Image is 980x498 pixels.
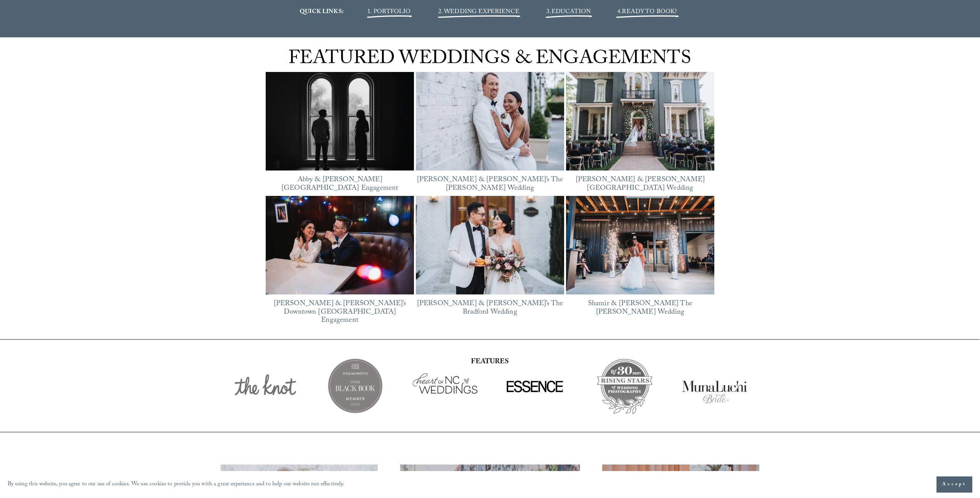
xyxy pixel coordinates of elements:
[417,298,563,319] a: [PERSON_NAME] & [PERSON_NAME]’s The Bradford Wedding
[566,196,714,295] img: Shamir &amp; Keegan’s The Meadows Raleigh Wedding
[274,298,406,327] a: [PERSON_NAME] & [PERSON_NAME]’s Downtown [GEOGRAPHIC_DATA] Engagement
[281,174,398,195] a: Abby & [PERSON_NAME][GEOGRAPHIC_DATA] Engagement
[566,72,714,171] img: Chantel &amp; James’ Heights House Hotel Wedding
[551,7,591,17] a: EDUCATION
[942,481,967,488] span: Accept
[417,174,563,195] a: [PERSON_NAME] & [PERSON_NAME]’s The [PERSON_NAME] Wedding
[546,7,591,17] span: 3.
[471,356,509,368] strong: FEATURES
[617,7,622,17] span: 4.
[266,72,414,171] a: Abby &amp; Reed’s Heights House Hotel Engagement
[266,66,414,177] img: Abby &amp; Reed’s Heights House Hotel Engagement
[8,479,345,490] p: By using this website, you agree to our use of cookies. We use cookies to provide you with a grea...
[416,72,564,171] a: Bella &amp; Mike’s The Maxwell Raleigh Wedding
[588,298,692,319] a: Shamir & [PERSON_NAME] The [PERSON_NAME] Wedding
[367,7,410,17] a: 1. PORTFOLIO
[416,66,564,177] img: Bella &amp; Mike’s The Maxwell Raleigh Wedding
[300,7,343,17] strong: QUICK LINKS:
[266,196,414,295] img: Lorena &amp; Tom’s Downtown Durham Engagement
[622,7,677,17] a: READY TO BOOK?
[936,476,972,493] button: Accept
[416,196,564,295] img: Justine &amp; Xinli’s The Bradford Wedding
[576,174,705,195] a: [PERSON_NAME] & [PERSON_NAME][GEOGRAPHIC_DATA] Wedding
[288,44,691,76] span: FEATURED WEDDINGS & ENGAGEMENTS
[438,7,519,17] a: 2. WEDDING EXPERIENCE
